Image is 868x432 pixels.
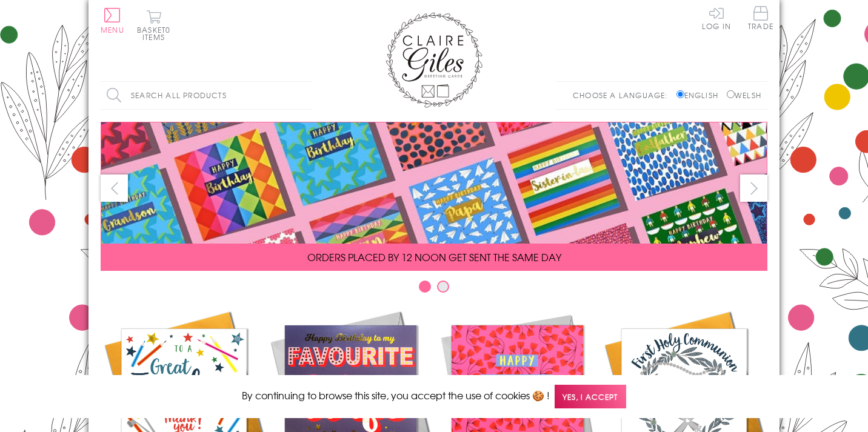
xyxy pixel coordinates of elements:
button: Menu [101,8,124,33]
label: Welsh [727,90,761,101]
span: 0 items [142,24,170,42]
button: prev [101,174,128,202]
span: Trade [748,6,773,30]
a: Log In [702,6,731,30]
input: Search all products [101,82,313,109]
button: Basket0 items [137,10,170,41]
input: English [676,90,684,98]
p: Choose a language: [573,90,674,101]
input: Search [301,82,313,109]
span: ORDERS PLACED BY 12 NOON GET SENT THE SAME DAY [307,250,561,264]
input: Welsh [727,90,735,98]
label: English [676,90,724,101]
button: Carousel Page 1 (Current Slide) [419,281,431,293]
div: Carousel Pagination [101,280,767,299]
button: next [740,174,767,202]
a: Trade [748,6,773,32]
span: Menu [101,24,124,35]
span: Yes, I accept [555,385,626,408]
img: Claire Giles Greetings Cards [386,12,482,108]
button: Carousel Page 2 [437,281,449,293]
